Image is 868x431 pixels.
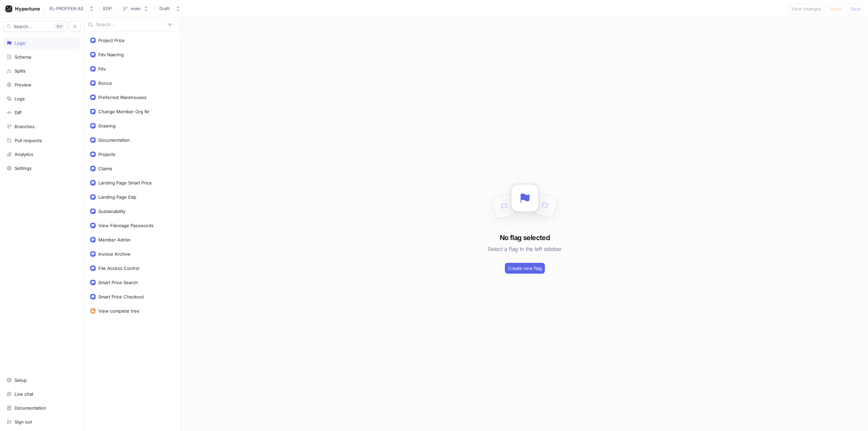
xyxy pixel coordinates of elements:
div: Bonus [98,80,112,86]
div: Smart Price Search [98,280,138,285]
div: Logs [15,96,25,101]
div: main [131,6,141,12]
span: Reset [830,7,842,11]
div: Landing Page Edp [98,194,136,200]
div: Sign out [15,419,32,425]
div: Pull requests [15,138,42,143]
div: Schema [15,54,31,60]
button: View changes [788,3,824,14]
div: Member Admin [98,237,131,242]
button: main [120,3,152,14]
div: Preferred Warehouses [98,95,146,100]
div: Splits [15,68,26,74]
div: Documentation [98,137,130,143]
span: Search... [14,24,32,28]
span: EDP [103,6,112,11]
div: Setup [15,377,27,383]
span: Create new flag [508,266,542,270]
input: Search... [96,21,165,28]
div: Fdv [98,66,106,72]
div: K [54,23,64,30]
div: Settings [15,165,32,171]
div: Landing Page Smart Price [98,180,152,185]
div: Documentation [15,405,46,411]
div: Analytics [15,152,33,157]
div: Branches [15,124,35,129]
div: File Access Control [98,266,139,271]
button: Draft [157,3,183,14]
div: Sustainability [98,209,125,214]
div: Claims [98,166,112,171]
div: Invoice Archive [98,251,131,257]
div: View Filemage Passwords [98,223,154,228]
span: Save [851,7,861,11]
div: Projects [98,152,115,157]
h3: No flag selected [500,233,550,243]
div: View complete tree [98,308,139,314]
div: Logic [15,40,26,46]
div: Change Member Org Nr [98,109,150,114]
button: Search...K [3,21,67,32]
button: Save [848,3,864,14]
div: Live chat [15,391,33,397]
a: Documentation [3,402,80,414]
div: Smart Price Checkout [98,294,144,299]
div: Drawing [98,123,116,129]
span: View changes [791,7,821,11]
h5: Select a flag in the left sidebar [488,243,561,255]
div: Draft [159,6,170,12]
div: Preview [15,82,32,87]
div: Project Price [98,38,125,43]
div: EL-PROFFEN AS [50,6,83,12]
button: EL-PROFFEN AS [47,3,97,14]
div: Fdv Naering [98,52,124,57]
button: Create new flag [505,263,545,274]
div: Diff [15,110,22,115]
button: Reset [827,3,845,14]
